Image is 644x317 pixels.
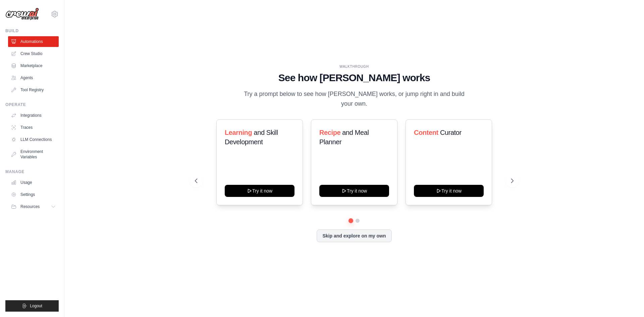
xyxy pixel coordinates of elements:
a: Agents [8,72,59,83]
a: Marketplace [8,60,59,71]
div: Operate [5,102,59,107]
div: Build [5,28,59,34]
a: Tool Registry [8,85,59,95]
button: Try it now [414,185,484,197]
button: Skip and explore on my own [317,229,391,242]
a: Crew Studio [8,48,59,59]
span: Content [414,129,438,136]
a: Integrations [8,110,59,121]
h1: See how [PERSON_NAME] works [195,72,514,84]
button: Try it now [319,185,389,197]
span: Curator [440,129,462,136]
span: Resources [20,204,40,209]
span: and Skill Development [225,129,278,146]
img: Logo [5,8,39,20]
span: Recipe [319,129,340,136]
a: LLM Connections [8,134,59,145]
button: Resources [8,201,59,212]
div: WALKTHROUGH [195,64,514,69]
span: and Meal Planner [319,129,369,146]
a: Traces [8,122,59,133]
a: Automations [8,36,59,47]
a: Settings [8,189,59,200]
span: Learning [225,129,252,136]
a: Environment Variables [8,146,59,162]
button: Logout [5,300,59,312]
button: Try it now [225,185,294,197]
p: Try a prompt below to see how [PERSON_NAME] works, or jump right in and build your own. [241,89,467,109]
span: Logout [30,303,42,309]
a: Usage [8,177,59,188]
div: Manage [5,169,59,174]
